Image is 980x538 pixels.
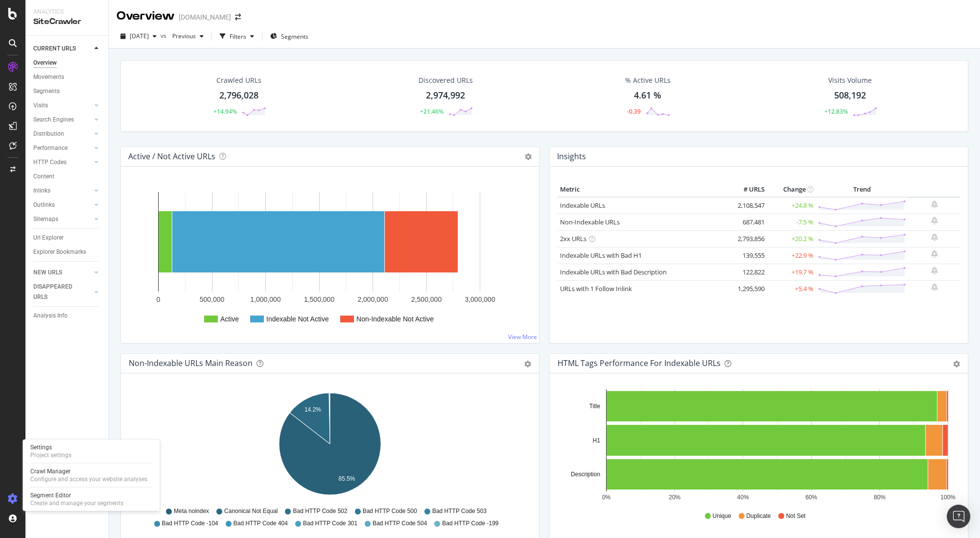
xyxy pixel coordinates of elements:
[33,58,57,68] div: Overview
[767,230,816,247] td: +20.2 %
[179,12,231,22] div: [DOMAIN_NAME]
[129,358,253,368] div: Non-Indexable URLs Main Reason
[216,28,258,44] button: Filters
[26,490,156,508] a: Segment EditorCreate and manage your segments
[420,107,443,116] div: +21.46%
[558,389,960,503] svg: A chart.
[33,200,92,210] a: Outlinks
[281,32,308,41] span: Segments
[589,403,601,410] text: Title
[117,8,175,24] div: Overview
[931,200,938,208] div: bell-plus
[931,267,938,274] div: bell-plus
[168,28,208,44] button: Previous
[411,295,442,303] text: 2,500,000
[712,512,731,520] span: Unique
[33,247,101,257] a: Explorer Bookmarks
[130,32,149,40] span: 2025 Aug. 29th
[219,89,258,102] div: 2,796,028
[33,44,92,54] a: CURRENT URLS
[216,75,261,85] div: Crawled URLs
[33,143,92,153] a: Performance
[129,389,531,503] svg: A chart.
[33,311,101,321] a: Analysis Info
[33,129,64,139] div: Distribution
[33,115,74,125] div: Search Engines
[816,182,909,197] th: Trend
[834,89,865,102] div: 508,192
[26,466,156,484] a: Crawl ManagerConfigure and access your website analyses
[560,201,605,210] a: Indexable URLs
[33,44,76,54] div: CURRENT URLS
[33,72,101,82] a: Movements
[250,295,280,303] text: 1,000,000
[419,75,473,85] div: Discovered URLs
[304,406,321,413] text: 14.2%
[560,234,586,243] a: 2xx URLs
[266,28,312,44] button: Segments
[304,295,334,303] text: 1,500,000
[357,295,388,303] text: 2,000,000
[30,443,71,451] div: Settings
[157,295,161,303] text: 0
[33,214,58,224] div: Sitemaps
[33,157,67,168] div: HTTP Codes
[931,233,938,241] div: bell-plus
[727,230,767,247] td: 2,793,856
[727,247,767,264] td: 139,555
[129,182,531,335] svg: A chart.
[33,86,101,97] a: Segments
[727,280,767,297] td: 1,295,590
[33,186,92,196] a: Inlinks
[174,507,209,515] span: Meta noindex
[33,115,92,125] a: Search Engines
[767,197,816,214] td: +24.8 %
[33,200,55,210] div: Outlinks
[571,471,600,478] text: Description
[26,442,156,460] a: SettingsProject settings
[30,451,71,459] div: Project settings
[220,315,239,323] text: Active
[634,89,661,102] div: 4.61 %
[874,494,886,501] text: 80%
[824,107,848,116] div: +12.83%
[558,182,727,197] th: Metric
[727,197,767,214] td: 2,108,547
[235,14,241,21] div: arrow-right-arrow-left
[805,494,817,501] text: 60%
[356,315,434,323] text: Non-Indexable Not Active
[560,268,667,276] a: Indexable URLs with Bad Description
[947,505,970,528] div: Open Intercom Messenger
[161,31,168,40] span: vs
[33,233,64,243] div: Url Explorer
[33,157,92,168] a: HTTP Codes
[767,247,816,264] td: +22.9 %
[30,475,147,483] div: Configure and access your website analyses
[669,494,680,501] text: 20%
[33,100,48,111] div: Visits
[33,186,50,196] div: Inlinks
[727,264,767,280] td: 122,822
[931,217,938,224] div: bell-plus
[303,519,357,528] span: Bad HTTP Code 301
[602,494,611,501] text: 0%
[727,214,767,230] td: 687,481
[33,247,86,257] div: Explorer Bookmarks
[767,182,816,197] th: Change
[560,218,620,226] a: Non-Indexable URLs
[767,280,816,297] td: +5.4 %
[162,519,218,528] span: Bad HTTP Code -104
[128,150,215,163] h4: Active / Not Active URLs
[230,32,246,41] div: Filters
[33,58,101,68] a: Overview
[266,315,329,323] text: Indexable Not Active
[33,171,101,182] a: Content
[33,282,83,302] div: DISAPPEARED URLS
[508,333,537,341] a: View More
[200,295,225,303] text: 500,000
[828,75,871,85] div: Visits Volume
[33,16,100,27] div: SiteCrawler
[560,284,632,293] a: URLs with 1 Follow Inlink
[931,283,938,291] div: bell-plus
